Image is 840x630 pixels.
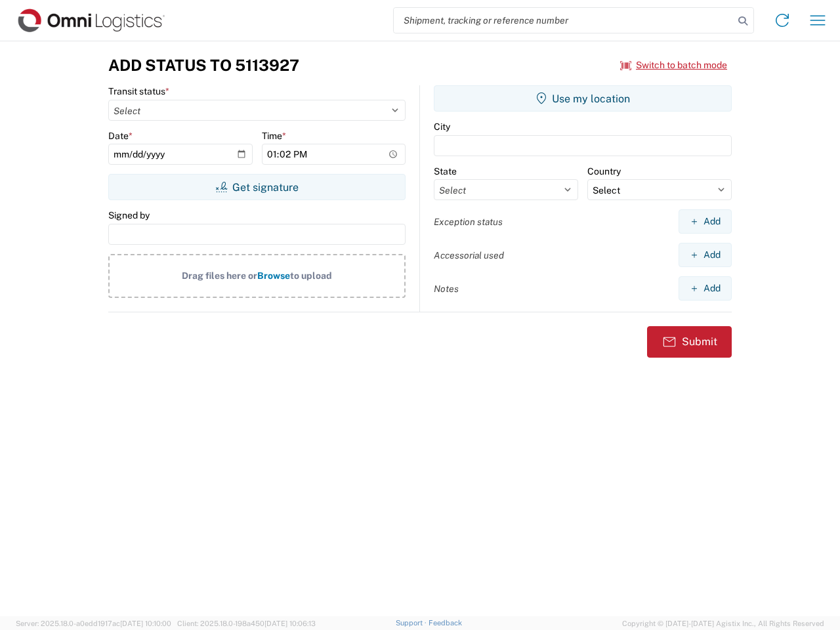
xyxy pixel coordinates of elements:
[16,619,171,627] span: Server: 2025.18.0-a0edd1917ac
[679,243,732,267] button: Add
[182,270,257,281] span: Drag files here or
[679,276,732,301] button: Add
[108,85,169,97] label: Transit status
[394,8,734,33] input: Shipment, tracking or reference number
[177,619,316,627] span: Client: 2025.18.0-198a450
[434,165,457,177] label: State
[108,130,133,142] label: Date
[108,209,150,221] label: Signed by
[647,326,732,358] button: Submit
[396,619,429,627] a: Support
[679,209,732,234] button: Add
[434,85,732,112] button: Use my location
[434,283,459,295] label: Notes
[434,249,504,261] label: Accessorial used
[108,56,299,75] h3: Add Status to 5113927
[264,619,316,627] span: [DATE] 10:06:13
[262,130,286,142] label: Time
[434,121,450,133] label: City
[434,216,503,228] label: Exception status
[108,174,406,200] button: Get signature
[429,619,462,627] a: Feedback
[257,270,290,281] span: Browse
[622,618,824,629] span: Copyright © [DATE]-[DATE] Agistix Inc., All Rights Reserved
[120,619,171,627] span: [DATE] 10:10:00
[290,270,332,281] span: to upload
[620,54,727,76] button: Switch to batch mode
[587,165,621,177] label: Country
